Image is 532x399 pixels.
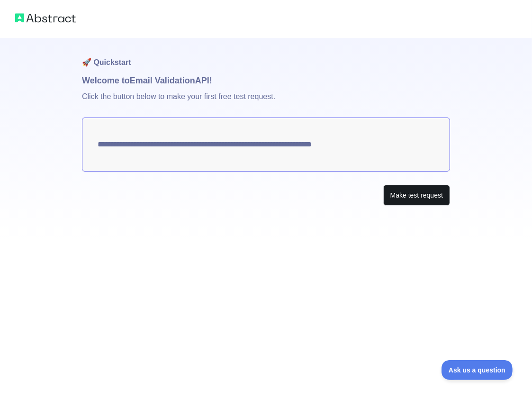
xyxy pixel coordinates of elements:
img: Abstract logo [15,11,76,25]
p: Click the button below to make your first free test request. [82,87,450,118]
iframe: Toggle Customer Support [442,360,513,380]
h1: 🚀 Quickstart [82,38,450,74]
h1: Welcome to Email Validation API! [82,74,450,87]
button: Make test request [383,185,450,206]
